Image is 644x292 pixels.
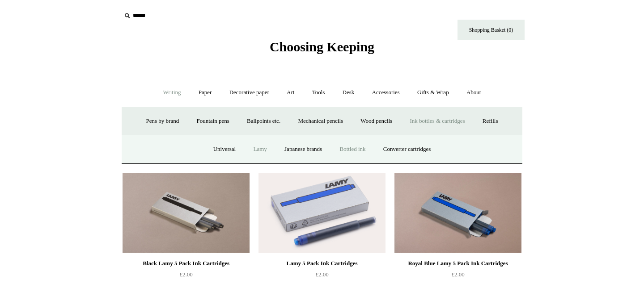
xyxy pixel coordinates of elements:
a: Royal Blue Lamy 5 Pack Ink Cartridges Royal Blue Lamy 5 Pack Ink Cartridges [394,173,521,253]
a: Ink bottles & cartridges [402,109,473,133]
a: Lamy 5 Pack Ink Cartridges Lamy 5 Pack Ink Cartridges [258,173,386,253]
a: Gifts & Wrap [409,81,457,104]
a: Decorative paper [221,81,277,104]
a: Writing [155,81,189,104]
a: Shopping Basket (0) [458,20,525,40]
div: Lamy 5 Pack Ink Cartridges [261,258,383,269]
img: Royal Blue Lamy 5 Pack Ink Cartridges [394,173,521,253]
a: Fountain pens [188,109,237,133]
a: Refills [475,109,506,133]
span: Choosing Keeping [270,39,374,54]
a: Tools [304,81,333,104]
a: Desk [335,81,363,104]
img: Black Lamy 5 Pack Ink Cartridges [123,173,250,253]
a: Japanese brands [276,138,330,161]
a: Mechanical pencils [290,109,351,133]
a: About [458,81,489,104]
a: Universal [205,138,244,161]
a: Art [279,81,302,104]
img: Lamy 5 Pack Ink Cartridges [258,173,386,253]
a: Wood pencils [352,109,400,133]
div: Black Lamy 5 Pack Ink Cartridges [125,258,247,269]
a: Lamy [245,138,275,161]
span: £2.00 [451,271,464,278]
a: Bottled ink [331,138,373,161]
a: Converter cartridges [375,138,439,161]
a: Ballpoints etc. [239,109,288,133]
span: £2.00 [315,271,328,278]
a: Black Lamy 5 Pack Ink Cartridges Black Lamy 5 Pack Ink Cartridges [123,173,250,253]
a: Accessories [364,81,408,104]
span: £2.00 [179,271,192,278]
div: Royal Blue Lamy 5 Pack Ink Cartridges [397,258,519,269]
a: Paper [191,81,220,104]
a: Pens by brand [138,109,187,133]
a: Choosing Keeping [270,46,374,53]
